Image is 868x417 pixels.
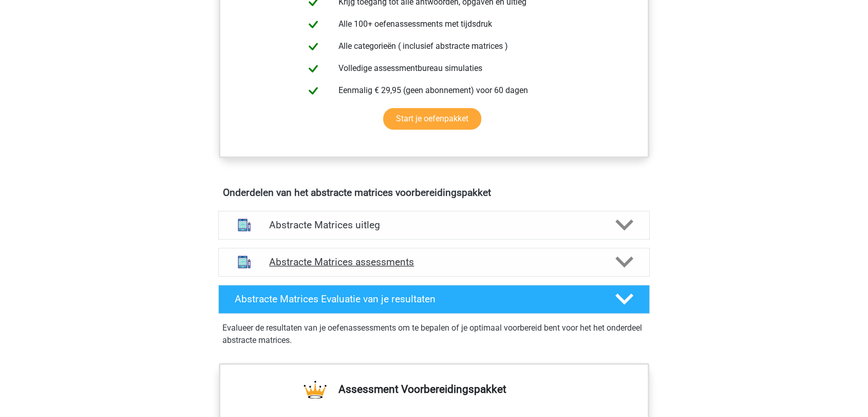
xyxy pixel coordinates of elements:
a: Abstracte Matrices Evaluatie van je resultaten [214,285,654,314]
h4: Abstracte Matrices uitleg [269,219,599,231]
a: Start je oefenpakket [383,108,481,130]
h4: Abstracte Matrices Evaluatie van je resultaten [235,293,599,305]
a: assessments Abstracte Matrices assessments [214,248,654,277]
h4: Abstracte Matrices assessments [269,256,599,268]
img: abstracte matrices assessments [231,249,257,275]
img: abstracte matrices uitleg [231,212,257,238]
a: uitleg Abstracte Matrices uitleg [214,211,654,240]
h4: Onderdelen van het abstracte matrices voorbereidingspakket [223,187,645,198]
p: Evalueer de resultaten van je oefenassessments om te bepalen of je optimaal voorbereid bent voor ... [222,322,646,347]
